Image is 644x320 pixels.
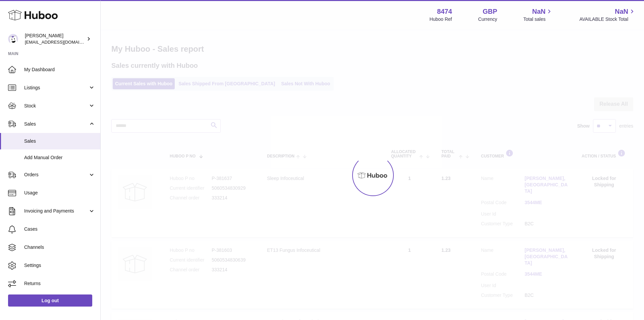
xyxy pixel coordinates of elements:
div: [PERSON_NAME] [25,33,85,45]
strong: GBP [483,7,497,16]
span: Add Manual Order [24,154,95,161]
span: NaN [615,7,628,16]
img: orders@neshealth.com [8,34,18,44]
span: AVAILABLE Stock Total [579,16,636,22]
span: Cases [24,226,95,232]
span: Sales [24,121,88,127]
span: Orders [24,172,88,178]
span: Settings [24,262,95,269]
div: Huboo Ref [430,16,452,22]
span: Channels [24,244,95,250]
span: NaN [532,7,545,16]
span: My Dashboard [24,66,95,73]
a: Log out [8,294,92,307]
span: Returns [24,280,95,287]
a: NaN Total sales [523,7,553,22]
span: Listings [24,85,88,91]
span: Total sales [523,16,553,22]
span: Usage [24,190,95,196]
strong: 8474 [437,7,452,16]
a: NaN AVAILABLE Stock Total [579,7,636,22]
span: Sales [24,138,95,144]
span: Stock [24,103,88,109]
span: Invoicing and Payments [24,208,88,214]
div: Currency [478,16,497,22]
span: [EMAIL_ADDRESS][DOMAIN_NAME] [25,39,99,45]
